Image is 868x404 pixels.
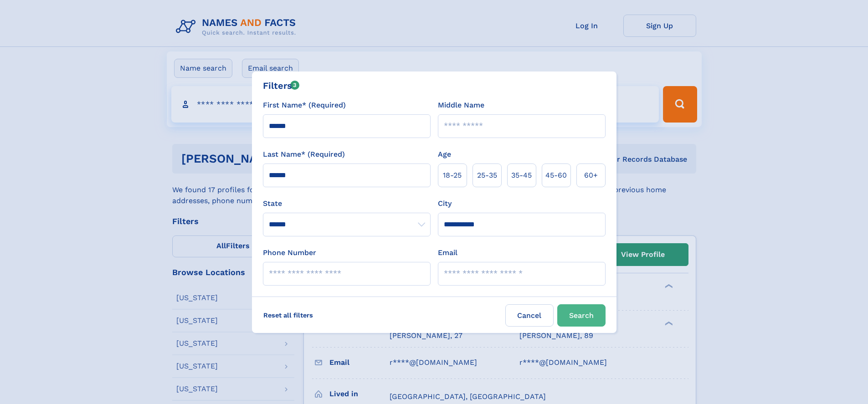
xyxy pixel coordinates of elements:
[443,170,462,181] span: 18‑25
[263,149,345,160] label: Last Name* (Required)
[257,304,319,326] label: Reset all filters
[438,198,452,209] label: City
[477,170,497,181] span: 25‑35
[584,170,598,181] span: 60+
[263,100,346,111] label: First Name* (Required)
[438,149,451,160] label: Age
[263,247,316,258] label: Phone Number
[505,304,554,327] label: Cancel
[263,198,431,209] label: State
[263,79,300,92] div: Filters
[545,170,567,181] span: 45‑60
[557,304,606,327] button: Search
[511,170,532,181] span: 35‑45
[438,100,484,111] label: Middle Name
[438,247,457,258] label: Email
